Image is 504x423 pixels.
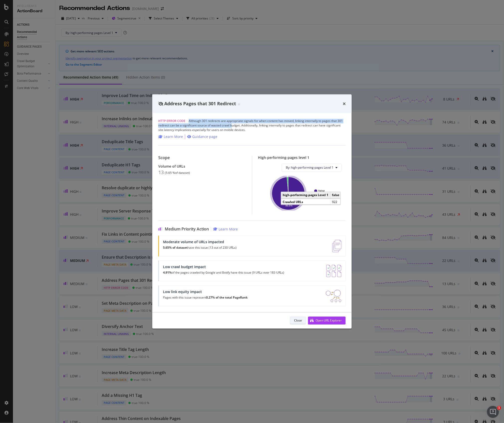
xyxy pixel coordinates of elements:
div: Although 301 redirects are appropriate signals for when content has moved, linking internally to ... [158,119,346,132]
div: modal [152,95,352,329]
span: Address Pages that 301 Redirect [164,101,236,106]
div: Low crawl budget impact [163,265,284,269]
text: true [319,194,324,198]
text: 98.6% [285,204,292,207]
span: HTTP Error Code [158,119,185,123]
div: Learn More [164,134,183,139]
p: have this issue (13 out of 230 URLs) [163,246,237,249]
button: Close [290,317,306,324]
div: 13 [158,169,164,175]
a: Learn More [158,134,183,139]
text: false [319,189,325,193]
div: Volume of URLs [158,164,246,168]
img: DDxVyA23.png [326,290,341,302]
div: Scope [158,155,246,160]
div: High-performing-pages level 1 [258,155,346,160]
a: Guidance page [187,134,217,139]
div: Guidance page [192,134,217,139]
div: times [343,101,346,107]
div: eye-slash [158,102,163,106]
button: By: high-performing-pages Level 1 [282,164,342,172]
iframe: Intercom live chat [487,406,499,418]
span: Medium Priority Action [165,227,209,231]
span: 1 [497,406,501,410]
button: Open URL Explorer [308,317,346,324]
strong: 0.27% of the total PageRank [206,295,248,300]
img: e5DMFwAAAABJRU5ErkJggg== [332,240,341,252]
div: ( 5.65 % of dataset ) [165,171,190,175]
div: Moderate volume of URLs impacted [163,240,237,244]
p: Pages with this issue represent [163,296,248,299]
p: of the pages crawled by Google and Botify have this issue (9 URLs over 183 URLs) [163,271,284,274]
div: Low link equity impact [163,290,248,294]
img: AY0oso9MOvYAAAAASUVORK5CYII= [326,265,341,277]
strong: 4.91% [163,270,172,275]
img: Equal [238,104,240,105]
svg: A chart. [262,176,342,211]
div: Close [294,318,302,323]
span: By: high-performing-pages Level 1 [286,166,334,170]
strong: 5.65% of dataset [163,245,187,250]
div: Open URL Explorer [316,318,342,323]
div: Learn More [219,227,238,231]
a: Learn More [213,227,238,231]
span: | [186,119,188,123]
